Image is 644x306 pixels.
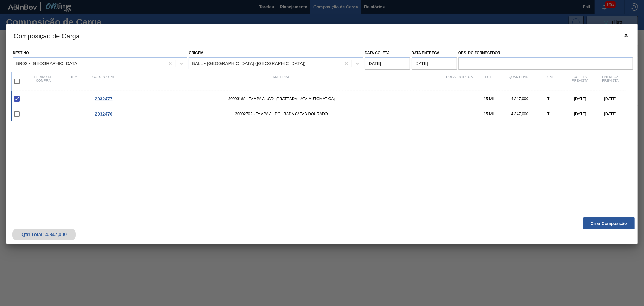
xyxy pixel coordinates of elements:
div: Quantidade [505,75,535,88]
div: [DATE] [595,112,626,116]
input: dd/mm/yyyy [365,57,410,70]
div: UM [535,75,565,88]
label: Data coleta [365,51,390,55]
button: Criar Composição [583,217,635,229]
div: Qtd Total: 4.347,000 [17,232,71,237]
div: Lote [475,75,505,88]
div: 15 MIL [475,112,505,116]
div: BALL - [GEOGRAPHIC_DATA] ([GEOGRAPHIC_DATA]) [192,61,306,66]
div: 4.347,000 [505,112,535,116]
label: Destino [13,51,29,55]
label: Origem [189,51,203,55]
div: Coleta Prevista [565,75,595,88]
div: Pedido de compra [28,75,58,88]
div: [DATE] [565,112,595,116]
label: Data entrega [412,51,440,55]
h3: Composição de Carga [6,24,637,47]
div: TH [535,96,565,101]
div: Entrega Prevista [595,75,626,88]
div: Item [58,75,88,88]
div: 4.347,000 [505,96,535,101]
span: 30002702 - TAMPA AL DOURADA C/ TAB DOURADO [119,112,444,116]
div: BR02 - [GEOGRAPHIC_DATA] [16,61,78,66]
span: 30003188 - TAMPA AL.CDL;PRATEADA;LATA-AUTOMATICA; [119,96,444,101]
div: Hora Entrega [444,75,475,88]
span: 2032477 [95,96,112,101]
span: 2032476 [95,111,112,116]
label: Obs. do Fornecedor [458,49,633,57]
div: TH [535,112,565,116]
div: Ir para o Pedido [88,96,119,101]
div: Material [119,75,444,88]
div: [DATE] [595,96,626,101]
input: dd/mm/yyyy [412,57,457,70]
div: Cód. Portal [88,75,119,88]
div: 15 MIL [475,96,505,101]
div: Ir para o Pedido [88,111,119,116]
div: [DATE] [565,96,595,101]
